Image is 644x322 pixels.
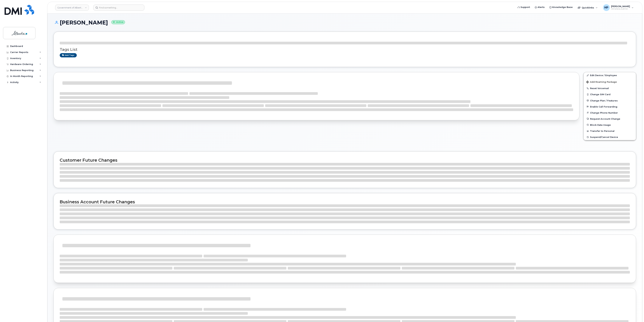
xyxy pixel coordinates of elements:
[584,72,636,78] a: Edit Device / Employee
[584,110,636,116] button: Change Phone Number
[584,134,636,140] button: Suspend/Cancel Device
[590,105,617,108] span: Enable Call Forwarding
[60,53,77,57] a: Add tags
[60,47,630,52] h3: Tags List
[584,128,636,134] button: Transfer to Personal
[53,20,636,25] h1: [PERSON_NAME]
[586,81,617,84] span: Add Roaming Package
[584,85,636,91] button: Reset Voicemail
[60,199,630,204] h2: Business Account Future Changes
[111,20,125,24] small: Active
[590,136,618,138] span: Suspend/Cancel Device
[584,116,636,122] button: Request Account Change
[60,158,630,163] h2: Customer Future Changes
[584,78,636,85] button: Add Roaming Package
[584,98,636,104] button: Change Plan / Features
[590,99,618,102] span: Change Plan / Features
[584,122,636,128] button: Block Data Usage
[584,91,636,97] button: Change SIM Card
[584,104,636,110] button: Enable Call Forwarding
